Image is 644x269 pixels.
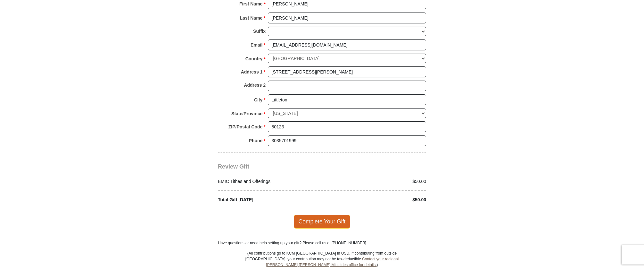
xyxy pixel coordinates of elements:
strong: Address 2 [244,81,266,90]
strong: City [254,95,262,104]
strong: Last Name [240,13,263,22]
p: Have questions or need help setting up your gift? Please call us at [PHONE_NUMBER]. [218,240,426,246]
div: Total Gift [DATE] [215,196,322,203]
strong: ZIP/Postal Code [228,122,263,131]
a: Contact your regional [PERSON_NAME] [PERSON_NAME] Ministries office for details. [266,257,399,267]
span: Review Gift [218,163,249,170]
strong: Address 1 [241,67,263,76]
div: $50.00 [322,178,430,185]
strong: State/Province [231,109,262,118]
div: $50.00 [322,196,430,203]
strong: Phone [249,136,263,145]
strong: Suffix [253,27,266,36]
strong: Email [251,40,262,49]
strong: Country [245,54,263,63]
span: Complete Your Gift [294,215,351,228]
div: EMIC Tithes and Offerings [215,178,322,185]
